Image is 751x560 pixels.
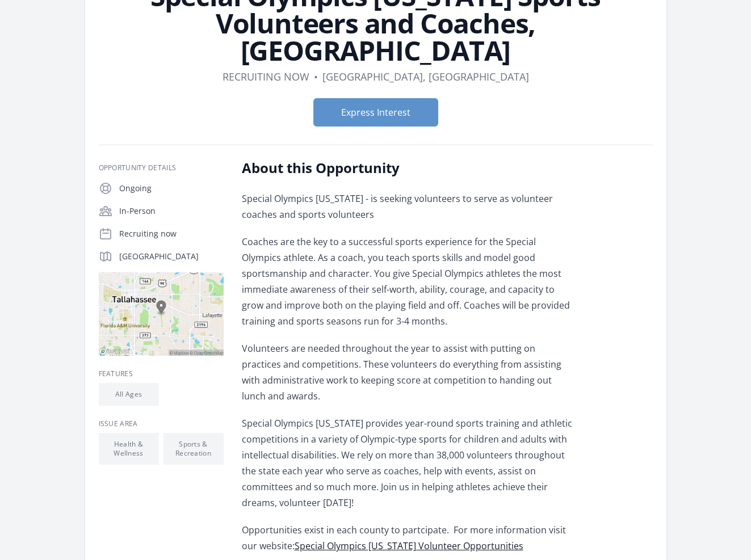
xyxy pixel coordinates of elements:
[223,69,309,85] dd: Recruiting now
[99,272,224,356] img: Map
[99,419,224,428] h3: Issue area
[119,251,224,262] p: [GEOGRAPHIC_DATA]
[99,433,159,465] li: Health & Wellness
[322,69,529,85] dd: [GEOGRAPHIC_DATA], [GEOGRAPHIC_DATA]
[99,163,224,172] h3: Opportunity Details
[119,205,224,217] p: In-Person
[295,540,523,552] a: Special Olympics [US_STATE] Volunteer Opportunities
[99,383,159,406] li: All Ages
[119,228,224,239] p: Recruiting now
[242,191,574,222] p: Special Olympics [US_STATE] - is seeking volunteers to serve as volunteer coaches and sports volu...
[242,159,574,177] h2: About this Opportunity
[163,433,224,465] li: Sports & Recreation
[242,340,574,404] p: Volunteers are needed throughout the year to assist with putting on practices and competitions. T...
[242,234,574,329] p: Coaches are the key to a successful sports experience for the Special Olympics athlete. As a coac...
[242,415,574,511] p: Special Olympics [US_STATE] provides year-round sports training and athletic competitions in a va...
[99,369,224,378] h3: Features
[313,98,438,127] button: Express Interest
[119,183,224,194] p: Ongoing
[314,69,318,85] div: •
[242,522,574,554] p: Opportunities exist in each county to partcipate. For more information visit our website:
